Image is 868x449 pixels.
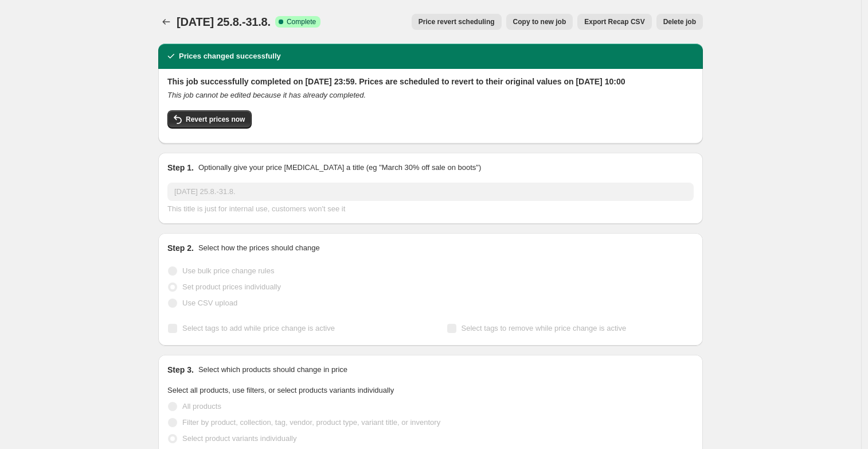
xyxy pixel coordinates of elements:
h2: Step 3. [167,364,194,376]
span: Select all products, use filters, or select products variants individually [167,386,394,394]
span: Filter by product, collection, tag, vendor, product type, variant title, or inventory [182,418,440,427]
span: Use CSV upload [182,299,237,307]
span: Select product variants individually [182,434,296,443]
span: This title is just for internal use, customers won't see it [167,204,345,213]
h2: Step 1. [167,162,194,173]
button: Price change jobs [158,14,174,30]
span: Copy to new job [513,17,566,26]
button: Delete job [656,14,703,30]
h2: Prices changed successfully [179,51,281,62]
span: Export Recap CSV [584,17,644,26]
span: All products [182,402,221,411]
span: Complete [287,17,316,26]
input: 30% off holiday sale [167,183,694,201]
span: Select tags to remove while price change is active [462,324,627,332]
span: [DATE] 25.8.-31.8. [177,16,271,28]
p: Select which products should change in price [198,364,347,376]
p: Optionally give your price [MEDICAL_DATA] a title (eg "March 30% off sale on boots") [198,162,481,173]
h2: This job successfully completed on [DATE] 23:59. Prices are scheduled to revert to their original... [167,76,694,87]
i: This job cannot be edited because it has already completed. [167,91,366,99]
span: Select tags to add while price change is active [182,324,335,332]
button: Revert prices now [167,110,252,129]
span: Revert prices now [186,115,245,124]
span: Use bulk price change rules [182,266,274,275]
span: Price revert scheduling [419,17,495,26]
button: Copy to new job [506,14,573,30]
span: Delete job [663,17,696,26]
h2: Step 2. [167,242,194,254]
button: Price revert scheduling [412,14,502,30]
p: Select how the prices should change [198,242,320,254]
span: Set product prices individually [182,282,281,291]
button: Export Recap CSV [577,14,651,30]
